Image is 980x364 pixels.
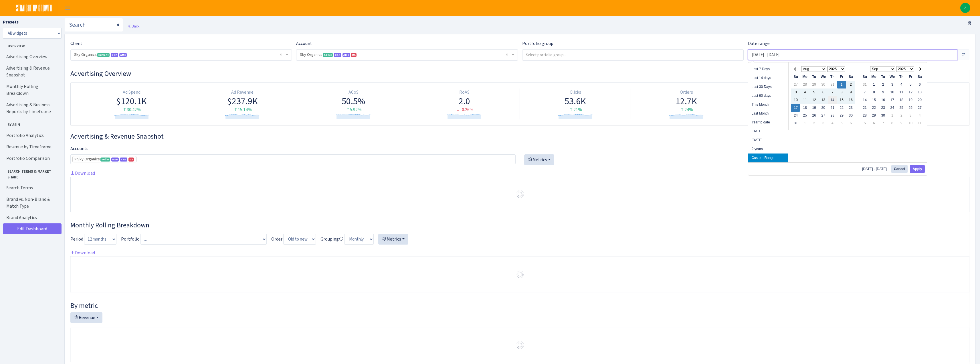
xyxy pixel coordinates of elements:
[915,88,924,96] td: 13
[860,81,869,88] td: 31
[828,119,837,127] td: 4
[522,40,553,47] label: Portfolio group
[800,88,809,96] td: 4
[878,96,888,104] td: 16
[897,73,906,81] th: Th
[897,104,906,112] td: 25
[828,104,837,112] td: 21
[271,236,282,243] label: Order
[960,3,970,13] img: Angela Sun
[915,119,924,127] td: 11
[819,119,828,127] td: 3
[121,236,140,243] label: Portfolio
[888,112,897,119] td: 1
[846,73,855,81] th: Sa
[869,112,878,119] td: 29
[809,81,819,88] td: 29
[744,89,850,96] div: Total TACoS
[809,119,819,127] td: 2
[897,96,906,104] td: 18
[3,182,60,194] a: Search Terms
[878,119,888,127] td: 7
[828,73,837,81] th: Th
[791,81,800,88] td: 27
[791,73,800,81] th: Su
[74,52,285,58] span: Sky Organics <span class="badge badge-success">Current</span><span class="badge badge-primary">DS...
[3,153,60,164] a: Portfolio Comparison
[515,270,524,279] img: Preloader
[915,96,924,104] td: 20
[915,73,924,81] th: Sa
[351,53,357,57] span: US
[860,88,869,96] td: 7
[819,96,828,104] td: 13
[837,88,846,96] td: 8
[79,89,185,96] div: Ad Spend
[3,81,60,99] a: Monthly Rolling Breakdown
[74,156,76,162] span: ×
[837,104,846,112] td: 22
[744,107,850,113] div: 3.65%
[3,41,60,49] span: Overview
[888,88,897,96] td: 10
[869,96,878,104] td: 15
[280,52,282,58] span: Remove all items
[744,96,850,107] div: 25.41%
[524,154,554,165] button: Metrics
[748,118,788,127] li: Year to date
[860,112,869,119] td: 28
[809,88,819,96] td: 5
[869,81,878,88] td: 1
[748,65,788,74] li: Last 7 Days
[515,341,524,350] img: Preloader
[70,170,95,176] a: Download
[748,100,788,109] li: This Month
[809,104,819,112] td: 19
[869,88,878,96] td: 8
[300,107,407,113] div: 5.92%
[800,73,809,81] th: Mo
[897,112,906,119] td: 2
[633,107,739,113] div: 24%
[906,88,915,96] td: 12
[79,107,185,113] div: 30.42%
[791,112,800,119] td: 24
[888,104,897,112] td: 24
[869,104,878,112] td: 22
[320,236,343,243] label: Grouping
[522,96,628,107] div: 53.6K
[79,96,185,107] div: $120.1K
[846,104,855,112] td: 23
[888,96,897,104] td: 17
[906,96,915,104] td: 19
[522,89,628,96] div: Clicks
[3,141,60,153] a: Revenue by Timeframe
[809,73,819,81] th: Tu
[296,40,312,47] label: Account
[3,19,19,25] label: Presets
[800,81,809,88] td: 28
[748,154,788,162] li: Custom Range
[633,96,739,107] div: 12.7K
[70,40,82,47] label: Client
[819,104,828,112] td: 20
[862,167,889,171] span: [DATE] - [DATE]
[846,96,855,104] td: 16
[888,119,897,127] td: 8
[819,88,828,96] td: 6
[888,81,897,88] td: 3
[791,96,800,104] td: 10
[906,81,915,88] td: 5
[800,112,809,119] td: 25
[906,119,915,127] td: 10
[748,40,770,47] label: Date range
[837,73,846,81] th: Fr
[3,99,60,117] a: Advertising & Business Reports by Timeframe
[828,81,837,88] td: 31
[846,88,855,96] td: 9
[819,81,828,88] td: 30
[846,119,855,127] td: 6
[633,89,739,96] div: Orders
[522,50,743,60] input: Select portfolio group...
[860,104,869,112] td: 21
